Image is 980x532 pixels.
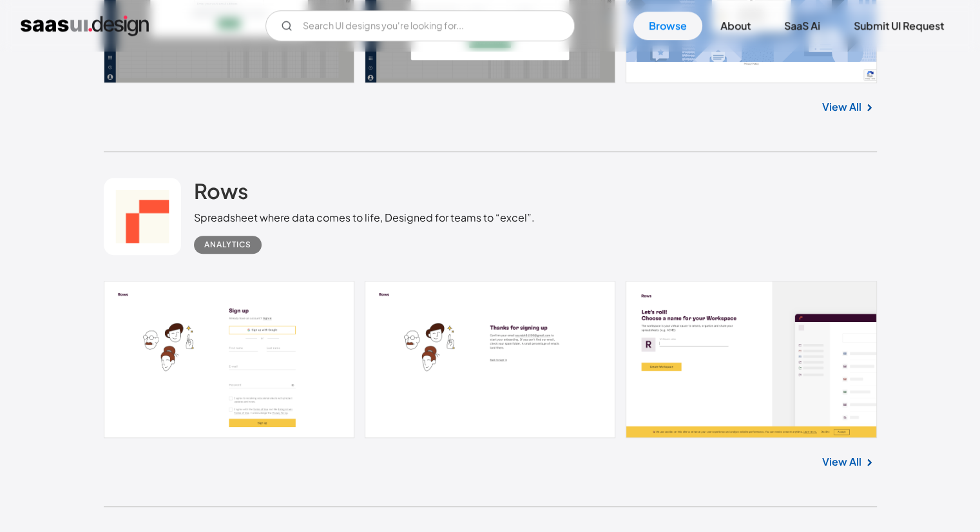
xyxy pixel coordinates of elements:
[194,210,535,225] div: Spreadsheet where data comes to life, Designed for teams to “excel”.
[265,10,575,41] form: Email Form
[265,10,575,41] input: Search UI designs you're looking for...
[194,178,248,204] h2: Rows
[705,12,766,40] a: About
[822,454,861,470] a: View All
[194,178,248,210] a: Rows
[204,237,251,252] div: Analytics
[838,12,959,40] a: Submit UI Request
[822,99,861,115] a: View All
[769,12,836,40] a: SaaS Ai
[21,15,149,36] a: home
[633,12,702,40] a: Browse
